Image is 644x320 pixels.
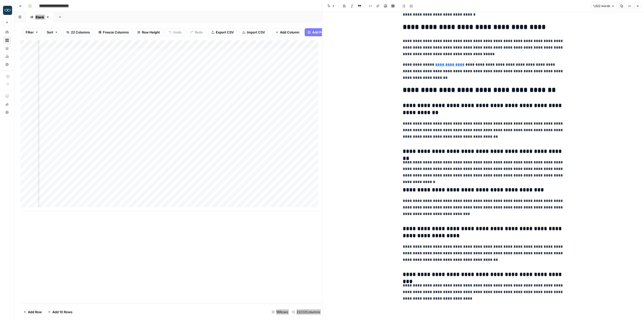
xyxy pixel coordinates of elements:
span: Undo [173,30,182,35]
button: 1,622 words [591,3,617,9]
span: Filter [26,30,34,35]
div: What's new? [3,100,11,108]
a: Usage [3,52,11,60]
span: Redo [195,30,203,35]
span: Add Column [280,30,299,35]
a: Browse [3,36,11,44]
a: Your Data [3,44,11,52]
span: Add 10 Rows [52,309,72,314]
button: Export CSV [208,28,237,36]
span: Freeze Columns [103,30,129,35]
button: Freeze Columns [95,28,132,36]
button: Add Power Agent [305,28,343,36]
button: Undo [165,28,185,36]
button: Filter [22,28,42,36]
button: Workspace: Zola Inc [3,4,11,17]
span: 22 Columns [71,30,90,35]
img: Zola Inc Logo [3,6,12,15]
a: Blank [26,12,54,22]
button: Row Height [134,28,163,36]
span: Add Power Agent [312,30,340,35]
button: Add Column [272,28,303,36]
a: Home [3,28,11,36]
button: 22 Columns [63,28,93,36]
button: Add Row [20,308,45,316]
div: 18 Rows [270,308,290,316]
a: Settings [3,60,11,68]
a: AirOps Academy [3,92,11,100]
button: Sort [44,28,61,36]
span: Add Row [28,309,42,314]
span: Export CSV [216,30,234,35]
button: Redo [187,28,206,36]
button: Import CSV [239,28,268,36]
div: Blank [35,15,44,20]
span: Sort [47,30,53,35]
button: What's new? [3,100,11,108]
span: 1,622 words [593,4,610,8]
div: 22/22 Columns [290,308,322,316]
button: Add 10 Rows [45,308,75,316]
span: Row Height [142,30,160,35]
span: Import CSV [247,30,265,35]
button: Help + Support [3,108,11,116]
